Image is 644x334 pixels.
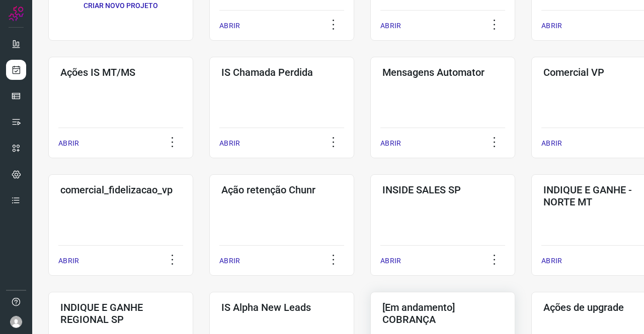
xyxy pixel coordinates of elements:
[382,301,503,325] h3: [Em andamento] COBRANÇA
[60,301,181,325] h3: INDIQUE E GANHE REGIONAL SP
[380,138,401,149] p: ABRIR
[10,316,22,328] img: avatar-user-boy.jpg
[382,66,503,78] h3: Mensagens Automator
[221,66,342,78] h3: IS Chamada Perdida
[84,1,158,11] p: CRIAR NOVO PROJETO
[219,138,240,149] p: ABRIR
[541,138,562,149] p: ABRIR
[219,256,240,266] p: ABRIR
[221,301,342,313] h3: IS Alpha New Leads
[221,184,342,196] h3: Ação retenção Chunr
[58,138,79,149] p: ABRIR
[60,184,181,196] h3: comercial_fidelizacao_vp
[380,256,401,266] p: ABRIR
[219,21,240,31] p: ABRIR
[9,6,24,21] img: Logo
[58,256,79,266] p: ABRIR
[60,66,181,78] h3: Ações IS MT/MS
[382,184,503,196] h3: INSIDE SALES SP
[541,256,562,266] p: ABRIR
[380,21,401,31] p: ABRIR
[541,21,562,31] p: ABRIR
